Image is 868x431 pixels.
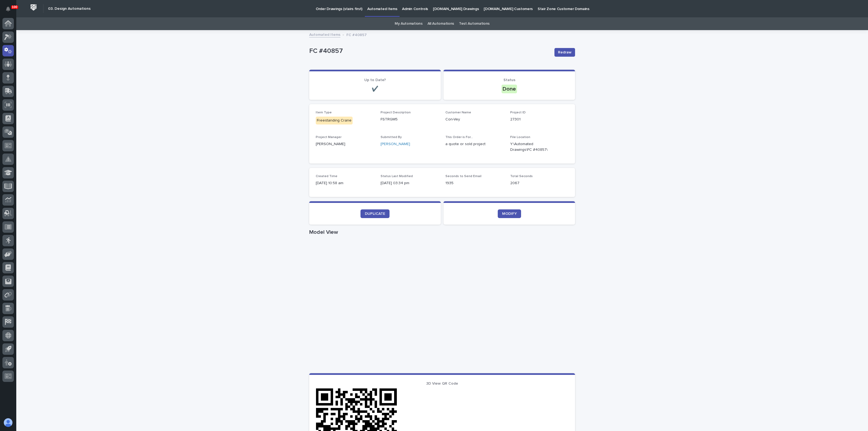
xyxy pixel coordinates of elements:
span: Created Time [316,175,337,178]
p: a quote or sold project [445,141,504,147]
p: FC #40857 [309,47,550,55]
iframe: Model View [309,238,575,373]
span: Total Seconds [510,175,533,178]
a: My Automations [395,17,423,30]
span: Submitted By [381,136,402,139]
p: FC #40857 [346,31,367,37]
span: Project Description [381,111,411,114]
a: [PERSON_NAME] [381,141,410,147]
p: 100 [12,5,17,9]
a: Test Automations [459,17,490,30]
p: FSTRGM5 [381,117,439,122]
img: Workspace Logo [28,2,39,12]
p: ✔️ [316,86,434,92]
button: Notifications [2,3,14,15]
a: Automated Items [309,31,340,37]
p: 27301 [510,117,569,122]
span: Seconds to Send Email [445,175,481,178]
a: All Automations [427,17,454,30]
button: Redraw [554,48,575,57]
span: This Order is For... [445,136,473,139]
span: DUPLICATE [365,212,385,216]
p: Con-Vey [445,117,504,122]
p: [DATE] 10:58 am [316,180,374,186]
span: Status [503,78,515,82]
: Y:\Automated Drawings\FC #40857\ [510,141,556,153]
h1: Model View [309,229,575,235]
span: Redraw [558,50,572,55]
p: [DATE] 03:34 pm [381,180,439,186]
div: Done [502,85,517,93]
p: 2067 [510,180,569,186]
div: Notifications100 [7,7,14,15]
span: 3D View QR Code [426,382,458,385]
p: [PERSON_NAME] [316,141,374,147]
div: Freestanding Crane [316,117,353,124]
a: MODIFY [498,209,521,218]
span: Status Last Modified [381,175,413,178]
span: Project ID [510,111,526,114]
span: Item Type [316,111,332,114]
span: Up to Date? [364,78,386,82]
span: MODIFY [502,212,517,216]
span: Project Manager [316,136,342,139]
h2: 03. Design Automations [48,7,91,11]
button: users-avatar [2,417,14,428]
span: Customer Name [445,111,471,114]
p: 1935 [445,180,504,186]
span: File Location [510,136,530,139]
a: DUPLICATE [360,209,390,218]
